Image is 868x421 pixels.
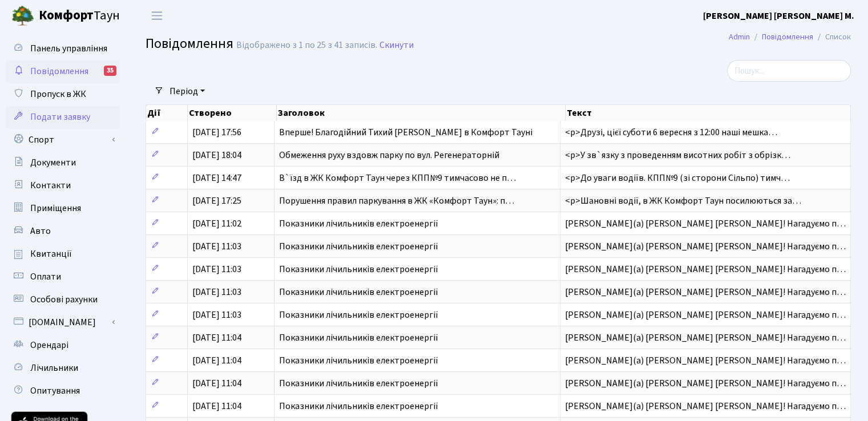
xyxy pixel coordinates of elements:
span: [PERSON_NAME](а) [PERSON_NAME] [PERSON_NAME]! Нагадуємо п… [565,331,846,344]
a: Період [165,82,209,101]
th: Дії [146,105,188,121]
span: Авто [30,225,51,237]
span: [PERSON_NAME](а) [PERSON_NAME] [PERSON_NAME]! Нагадуємо п… [565,217,846,230]
input: Пошук... [727,60,851,82]
a: Контакти [6,174,120,197]
span: [PERSON_NAME](а) [PERSON_NAME] [PERSON_NAME]! Нагадуємо п… [565,240,846,253]
img: logo.png [11,5,34,27]
b: Комфорт [39,6,94,25]
div: 35 [104,66,116,76]
span: В`їзд в ЖК Комфорт Таун через КПП№9 тимчасово не п… [279,172,516,184]
th: Заголовок [277,105,566,121]
span: [DATE] 11:03 [192,240,241,253]
span: [DATE] 17:56 [192,126,241,139]
a: Орендарі [6,334,120,357]
b: [PERSON_NAME] [PERSON_NAME] М. [703,10,854,22]
span: Показники лічильників електроенергії [279,377,438,390]
span: Особові рахунки [30,293,98,306]
span: [PERSON_NAME](а) [PERSON_NAME] [PERSON_NAME]! Нагадуємо п… [565,377,846,390]
a: Особові рахунки [6,288,120,311]
a: Квитанції [6,242,120,265]
span: Лічильники [30,362,78,374]
span: [DATE] 11:04 [192,377,241,390]
a: Скинути [380,40,414,51]
a: Опитування [6,379,120,402]
a: Повідомлення35 [6,60,120,83]
span: <p>До уваги водіїв. КПП№9 (зі сторони Сільпо) тимч… [565,172,790,184]
a: Пропуск в ЖК [6,83,120,106]
a: Admin [729,31,750,43]
span: [DATE] 11:04 [192,331,241,344]
span: Пропуск в ЖК [30,88,86,100]
span: Показники лічильників електроенергії [279,331,438,344]
a: [PERSON_NAME] [PERSON_NAME] М. [703,9,854,23]
span: Показники лічильників електроенергії [279,400,438,412]
span: Показники лічильників електроенергії [279,309,438,321]
a: Авто [6,220,120,242]
span: [PERSON_NAME](а) [PERSON_NAME] [PERSON_NAME]! Нагадуємо п… [565,354,846,367]
span: [DATE] 11:03 [192,309,241,321]
a: [DOMAIN_NAME] [6,311,120,334]
span: Таун [39,6,120,26]
span: Показники лічильників електроенергії [279,263,438,276]
a: Приміщення [6,197,120,220]
span: [DATE] 11:02 [192,217,241,230]
span: Приміщення [30,202,81,214]
span: Оплати [30,270,61,283]
span: [DATE] 11:04 [192,400,241,412]
span: Орендарі [30,339,68,351]
span: Опитування [30,384,80,397]
span: Подати заявку [30,111,90,123]
span: Повідомлення [146,34,233,54]
span: Панель управління [30,42,107,55]
span: Показники лічильників електроенергії [279,240,438,253]
span: [DATE] 11:04 [192,354,241,367]
span: <p>Шановні водії, в ЖК Комфорт Таун посилюються за… [565,195,801,207]
th: Текст [566,105,851,121]
span: [DATE] 14:47 [192,172,241,184]
span: Порушення правил паркування в ЖК «Комфорт Таун»: п… [279,195,514,207]
span: [DATE] 11:03 [192,286,241,298]
a: Панель управління [6,37,120,60]
span: Повідомлення [30,65,88,78]
a: Оплати [6,265,120,288]
span: Контакти [30,179,71,192]
span: <p>Друзі, цієї суботи 6 вересня з 12:00 наші мешка… [565,126,777,139]
span: Обмеження руху вздовж парку по вул. Регенераторній [279,149,499,161]
span: [PERSON_NAME](а) [PERSON_NAME] [PERSON_NAME]! Нагадуємо п… [565,400,846,412]
a: Лічильники [6,357,120,379]
a: Спорт [6,128,120,151]
span: [PERSON_NAME](а) [PERSON_NAME] [PERSON_NAME]! Нагадуємо п… [565,309,846,321]
span: [PERSON_NAME](а) [PERSON_NAME] [PERSON_NAME]! Нагадуємо п… [565,263,846,276]
li: Список [813,31,851,43]
a: Подати заявку [6,106,120,128]
span: Квитанції [30,248,72,260]
a: Документи [6,151,120,174]
span: Вперше! Благодійний Тихий [PERSON_NAME] в Комфорт Тауні [279,126,532,139]
nav: breadcrumb [712,25,868,49]
span: [DATE] 11:03 [192,263,241,276]
span: <p>У зв`язку з проведенням висотних робіт з обрізк… [565,149,790,161]
a: Повідомлення [762,31,813,43]
span: [DATE] 18:04 [192,149,241,161]
span: [DATE] 17:25 [192,195,241,207]
button: Переключити навігацію [143,6,171,25]
span: Документи [30,156,76,169]
span: Показники лічильників електроенергії [279,354,438,367]
span: Показники лічильників електроенергії [279,286,438,298]
th: Створено [188,105,277,121]
div: Відображено з 1 по 25 з 41 записів. [236,40,377,51]
span: [PERSON_NAME](а) [PERSON_NAME] [PERSON_NAME]! Нагадуємо п… [565,286,846,298]
span: Показники лічильників електроенергії [279,217,438,230]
